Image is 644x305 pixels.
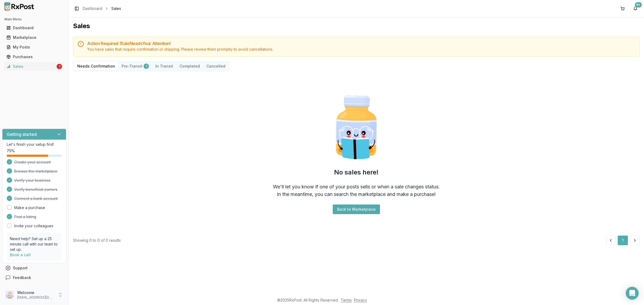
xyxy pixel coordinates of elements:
div: In the meantime, you can search the marketplace and make a purchase! [277,191,436,198]
span: Post a listing [14,214,36,220]
span: Verify beneficial owners [14,187,57,192]
img: RxPost Logo [2,2,36,11]
div: We'll let you know if one of your posts sells or when a sale changes status. [273,183,440,191]
a: Dashboard [83,6,102,11]
h2: Main Menu [4,17,64,21]
p: Welcome [17,290,54,295]
h2: No sales here! [334,168,379,177]
h1: Sales [73,22,640,30]
div: 1 [144,64,149,69]
nav: breadcrumb [83,6,121,11]
button: Dashboard [2,24,66,32]
div: 1 [57,64,62,69]
button: Back to Marketplace [333,204,380,214]
a: Sales1 [4,62,64,71]
div: Dashboard [6,25,62,31]
a: Privacy [354,298,367,302]
img: Smart Pill Bottle [322,93,391,162]
button: Sales1 [2,62,66,71]
h5: Action Required: 1 Sale Need s Your Attention! [87,41,635,46]
div: Purchases [6,54,62,59]
a: Terms [341,298,352,302]
button: My Posts [2,43,66,51]
a: Invite your colleagues [14,223,53,229]
button: Cancelled [203,62,229,70]
button: Needs Confirmation [74,62,118,70]
button: In Transit [152,62,176,70]
div: 9+ [635,2,642,8]
a: Purchases [4,52,64,62]
button: Support [2,263,66,273]
a: Marketplace [4,33,64,42]
div: My Posts [6,44,62,50]
a: Make a purchase [14,205,45,210]
div: Showing 0 to 0 of 0 results [73,238,121,243]
p: [EMAIL_ADDRESS][DOMAIN_NAME] [17,295,54,300]
span: Feedback [13,275,31,280]
span: Connect a bank account [14,196,58,201]
div: Marketplace [6,35,62,40]
button: Completed [176,62,203,70]
a: My Posts [4,42,64,52]
div: Sales [6,64,56,69]
p: Need help? Set up a 25 minute call with our team to set up. [10,236,58,252]
div: You have sales that require confirmation or shipping. Please review them promptly to avoid cancel... [87,47,635,52]
a: Book a call [10,252,31,257]
div: Open Intercom Messenger [626,287,639,300]
button: 9+ [631,4,640,13]
img: User avatar [5,291,14,299]
p: Let's finish your setup first! [7,142,62,147]
button: Pre-Transit [118,62,152,70]
button: Purchases [2,53,66,61]
h3: Getting started [7,131,37,137]
button: 1 [618,236,628,245]
span: Verify your business [14,178,50,183]
span: Sales [111,6,121,11]
span: 75 % [7,148,15,154]
button: Marketplace [2,33,66,42]
span: Create your account [14,159,51,165]
a: Dashboard [4,23,64,33]
span: Browse the marketplace [14,169,57,174]
button: Feedback [2,273,66,282]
